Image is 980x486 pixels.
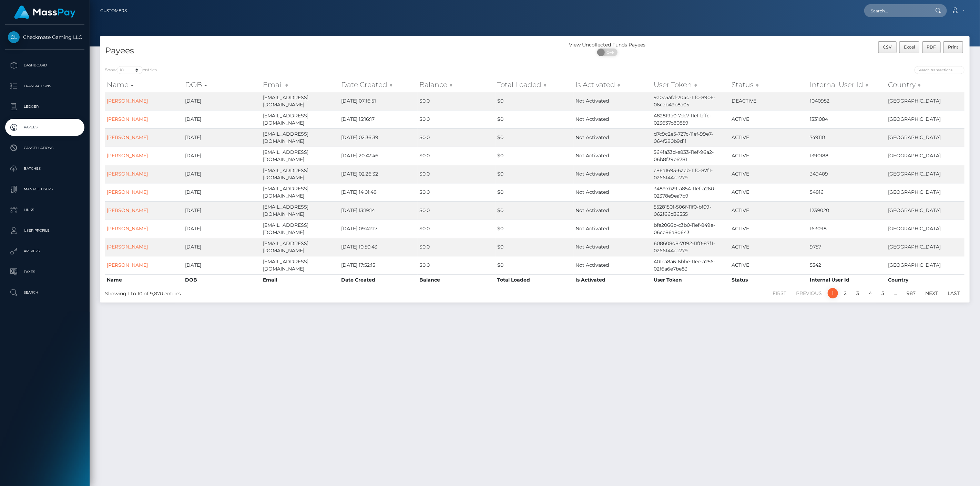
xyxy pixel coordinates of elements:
[886,220,964,238] td: [GEOGRAPHIC_DATA]
[107,134,148,140] a: [PERSON_NAME]
[574,165,652,183] td: Not Activated
[652,220,730,238] td: bfe2066b-c3b0-11ef-849e-06ce86a8d643
[418,274,496,285] th: Balance
[261,147,339,165] td: [EMAIL_ADDRESS][DOMAIN_NAME]
[574,110,652,128] td: Not Activated
[730,78,808,92] th: Status: activate to sort column ascending
[339,220,418,238] td: [DATE] 09:42:17
[730,256,808,274] td: ACTIVE
[496,128,574,147] td: $0
[886,201,964,220] td: [GEOGRAPHIC_DATA]
[730,274,808,285] th: Status
[107,244,148,250] a: [PERSON_NAME]
[339,165,418,183] td: [DATE] 02:26:32
[5,263,84,281] a: Taxes
[8,163,82,174] p: Batches
[339,110,418,128] td: [DATE] 15:16:17
[261,165,339,183] td: [EMAIL_ADDRESS][DOMAIN_NAME]
[107,171,148,177] a: [PERSON_NAME]
[418,110,496,128] td: $0.0
[14,6,75,19] img: MassPay Logo
[339,201,418,220] td: [DATE] 13:19:14
[652,165,730,183] td: c86a1693-6acb-11f0-87f1-0266f44cc279
[107,262,148,268] a: [PERSON_NAME]
[886,256,964,274] td: [GEOGRAPHIC_DATA]
[496,165,574,183] td: $0
[496,256,574,274] td: $0
[8,102,82,112] p: Ledger
[730,220,808,238] td: ACTIVE
[886,110,964,128] td: [GEOGRAPHIC_DATA]
[652,147,730,165] td: 564fa33d-e833-11ef-96a2-06b8f39c6781
[808,92,886,110] td: 1040952
[496,92,574,110] td: $0
[886,128,964,147] td: [GEOGRAPHIC_DATA]
[899,41,920,53] button: Excel
[730,128,808,147] td: ACTIVE
[339,274,418,285] th: Date Created
[261,201,339,220] td: [EMAIL_ADDRESS][DOMAIN_NAME]
[5,98,84,115] a: Ledger
[183,201,262,220] td: [DATE]
[883,44,892,50] span: CSV
[5,139,84,157] a: Cancellations
[107,189,148,195] a: [PERSON_NAME]
[339,147,418,165] td: [DATE] 20:47:46
[8,81,82,91] p: Transactions
[183,183,262,201] td: [DATE]
[730,165,808,183] td: ACTIVE
[261,220,339,238] td: [EMAIL_ADDRESS][DOMAIN_NAME]
[921,288,942,298] a: Next
[574,256,652,274] td: Not Activated
[107,225,148,232] a: [PERSON_NAME]
[496,183,574,201] td: $0
[107,207,148,213] a: [PERSON_NAME]
[915,66,964,74] input: Search transactions
[8,184,82,194] p: Manage Users
[853,288,863,298] a: 3
[878,288,888,298] a: 5
[652,92,730,110] td: 9a0c5afd-204d-11f0-8906-06cab49e8a05
[808,128,886,147] td: 749110
[574,183,652,201] td: Not Activated
[730,92,808,110] td: DEACTIVE
[8,287,82,298] p: Search
[5,243,84,260] a: API Keys
[5,284,84,301] a: Search
[183,220,262,238] td: [DATE]
[183,147,262,165] td: [DATE]
[886,274,964,285] th: Country
[261,92,339,110] td: [EMAIL_ADDRESS][DOMAIN_NAME]
[904,44,915,50] span: Excel
[574,147,652,165] td: Not Activated
[5,160,84,177] a: Batches
[943,41,963,53] button: Print
[886,147,964,165] td: [GEOGRAPHIC_DATA]
[183,92,262,110] td: [DATE]
[886,183,964,201] td: [GEOGRAPHIC_DATA]
[574,238,652,256] td: Not Activated
[183,274,262,285] th: DOB
[574,201,652,220] td: Not Activated
[865,288,876,298] a: 4
[496,274,574,285] th: Total Loaded
[574,128,652,147] td: Not Activated
[496,78,574,92] th: Total Loaded: activate to sort column ascending
[886,92,964,110] td: [GEOGRAPHIC_DATA]
[418,165,496,183] td: $0.0
[261,110,339,128] td: [EMAIL_ADDRESS][DOMAIN_NAME]
[418,92,496,110] td: $0.0
[183,256,262,274] td: [DATE]
[5,34,84,40] span: Checkmate Gaming LLC
[8,122,82,133] p: Payees
[261,238,339,256] td: [EMAIL_ADDRESS][DOMAIN_NAME]
[948,44,959,50] span: Print
[5,181,84,198] a: Manage Users
[496,220,574,238] td: $0
[100,3,127,18] a: Customers
[730,238,808,256] td: ACTIVE
[730,201,808,220] td: ACTIVE
[840,288,850,298] a: 2
[418,78,496,92] th: Balance: activate to sort column ascending
[8,225,82,236] p: User Profile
